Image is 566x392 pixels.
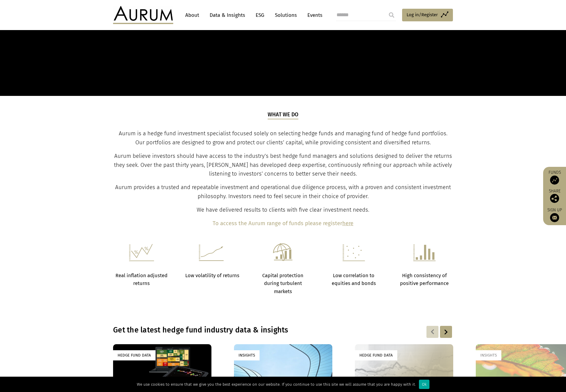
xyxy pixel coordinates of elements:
[207,10,248,21] a: Data & Insights
[113,326,375,335] h3: Get the latest hedge fund industry data & insights
[476,350,501,360] div: Insights
[332,273,376,286] strong: Low correlation to equities and bonds
[182,10,202,21] a: About
[115,184,451,200] span: Aurum provides a trusted and repeatable investment and operational due diligence process, with a ...
[304,10,322,21] a: Events
[253,10,267,21] a: ESG
[114,153,452,177] span: Aurum believe investors should have access to the industry’s best hedge fund managers and solutio...
[113,6,173,24] img: Aurum
[407,11,438,18] span: Log in/Register
[185,273,239,278] strong: Low volatility of returns
[213,220,342,227] b: To access the Aurum range of funds please register
[402,9,453,21] a: Log in/Register
[419,380,429,389] div: Ok
[546,207,563,222] a: Sign up
[197,207,369,213] span: We have delivered results to clients with five clear investment needs.
[119,130,448,146] span: Aurum is a hedge fund investment specialist focused solely on selecting hedge funds and managing ...
[115,273,168,286] strong: Real inflation adjusted returns
[550,194,559,203] img: Share this post
[355,350,397,360] div: Hedge Fund Data
[400,273,449,286] strong: High consistency of positive performance
[550,176,559,185] img: Access Funds
[234,350,260,360] div: Insights
[546,189,563,203] div: Share
[272,10,300,21] a: Solutions
[386,9,398,21] input: Submit
[268,111,299,119] h5: What we do
[342,220,353,227] a: here
[113,350,155,360] div: Hedge Fund Data
[550,213,559,222] img: Sign up to our newsletter
[262,273,303,294] strong: Capital protection during turbulent markets
[546,170,563,185] a: Funds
